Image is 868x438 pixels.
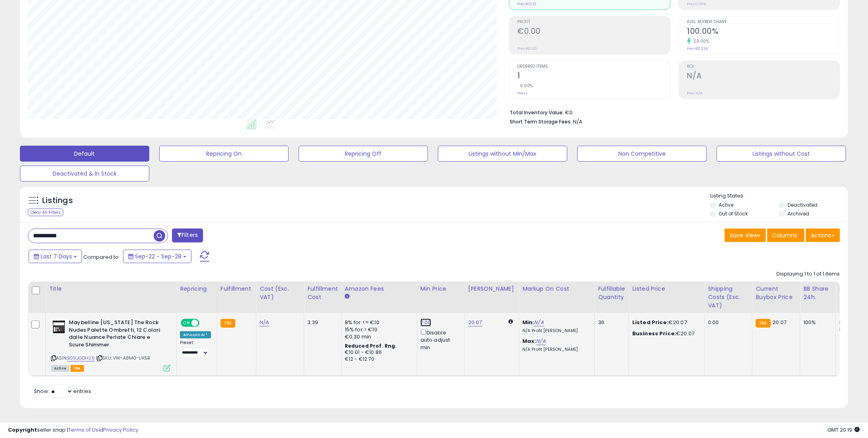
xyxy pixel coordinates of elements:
[49,285,173,293] div: Title
[687,27,840,37] h2: 100.00%
[198,320,211,327] span: OFF
[687,71,840,82] h2: N/A
[34,387,91,395] span: Show: entries
[123,250,192,263] button: Sep-22 - Sep-28
[577,146,707,162] button: Non Competitive
[420,319,431,327] a: 7.00
[8,426,37,434] strong: Copyright
[518,27,670,37] h2: €0.00
[710,192,848,200] p: Listing States:
[522,319,534,326] b: Min:
[67,355,95,362] a: B01KJGOH26
[803,285,833,301] div: BB Share 24h.
[420,328,459,351] div: Disable auto adjust min
[510,107,835,117] li: €0
[159,146,289,162] button: Repricing On
[518,71,670,82] h2: 1
[536,337,546,345] a: N/A
[42,195,73,206] h5: Listings
[632,319,669,326] b: Listed Price:
[345,319,411,326] div: 8% for <= €10
[345,342,397,349] b: Reduced Prof. Rng.
[69,319,166,350] b: Maybelline [US_STATE] The Rock Nudes Palette Ombretti, 12 Colori dalle Nuance Perlate Chiare e Sc...
[828,426,860,434] span: 2025-10-6 20:19 GMT
[345,285,414,293] div: Amazon Fees
[691,38,710,44] small: 20.00%
[96,355,150,361] span: | SKU: VW-A8M0-UK5B
[518,65,670,69] span: Ordered Items
[687,2,706,6] small: Prev: 0.00%
[260,285,301,301] div: Cost (Exc. VAT)
[299,146,428,162] button: Repricing Off
[522,347,588,352] p: N/A Profit [PERSON_NAME]
[772,231,798,239] span: Columns
[68,426,102,434] a: Terms of Use
[41,252,72,260] span: Last 7 Days
[518,20,670,24] span: Profit
[135,252,182,260] span: Sep-22 - Sep-28
[28,209,63,216] div: Clear All Filters
[687,91,703,96] small: Prev: N/A
[719,210,748,217] label: Out of Stock
[345,293,350,300] small: Amazon Fees.
[522,285,591,293] div: Markup on Cost
[839,326,866,333] div: FBM: 0
[756,285,797,301] div: Current Buybox Price
[345,349,411,356] div: €10.01 - €10.86
[70,365,84,372] span: FBA
[719,201,734,208] label: Active
[180,340,211,358] div: Preset:
[180,331,211,338] div: Amazon AI *
[468,285,516,293] div: [PERSON_NAME]
[806,229,840,242] button: Actions
[573,118,583,125] span: N/A
[83,253,120,261] span: Compared to:
[345,326,411,333] div: 15% for > €10
[518,91,528,96] small: Prev: 1
[307,319,335,326] div: 3.39
[420,285,461,293] div: Min Price
[687,65,840,69] span: ROI
[20,146,149,162] button: Default
[345,356,411,363] div: €12 - €12.70
[221,319,235,328] small: FBA
[519,282,595,313] th: The percentage added to the cost of goods (COGS) that forms the calculator for Min & Max prices.
[632,285,701,293] div: Listed Price
[518,46,537,51] small: Prev: €0.00
[518,2,537,6] small: Prev: €12.13
[221,285,253,293] div: Fulfillment
[687,20,840,24] span: Avg. Buybox Share
[632,330,676,337] b: Business Price:
[803,319,830,326] div: 100%
[182,320,192,327] span: ON
[510,118,572,125] b: Short Term Storage Fees:
[29,250,82,263] button: Last 7 Days
[180,285,214,293] div: Repricing
[756,319,770,328] small: FBA
[522,337,536,345] b: Max:
[468,319,482,327] a: 20.07
[522,328,588,334] p: N/A Profit [PERSON_NAME]
[438,146,567,162] button: Listings without Min/Max
[534,319,544,327] a: N/A
[725,229,766,242] button: Save View
[510,109,564,116] b: Total Inventory Value:
[717,146,846,162] button: Listings without Cost
[260,319,269,327] a: N/A
[708,285,749,310] div: Shipping Costs (Exc. VAT)
[518,83,534,89] small: 0.00%
[51,319,67,335] img: 310xPKty94L._SL40_.jpg
[708,319,746,326] div: 0.00
[51,319,170,371] div: ASIN:
[598,319,623,326] div: 36
[103,426,138,434] a: Privacy Policy
[20,166,149,182] button: Deactivated & In Stock
[839,319,866,326] div: FBA: 0
[51,365,69,372] span: All listings currently available for purchase on Amazon
[8,426,138,434] div: seller snap | |
[788,210,809,217] label: Archived
[788,201,817,208] label: Deactivated
[777,270,840,278] div: Displaying 1 to 1 of 1 items
[687,46,708,51] small: Prev: 83.33%
[172,229,203,242] button: Filters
